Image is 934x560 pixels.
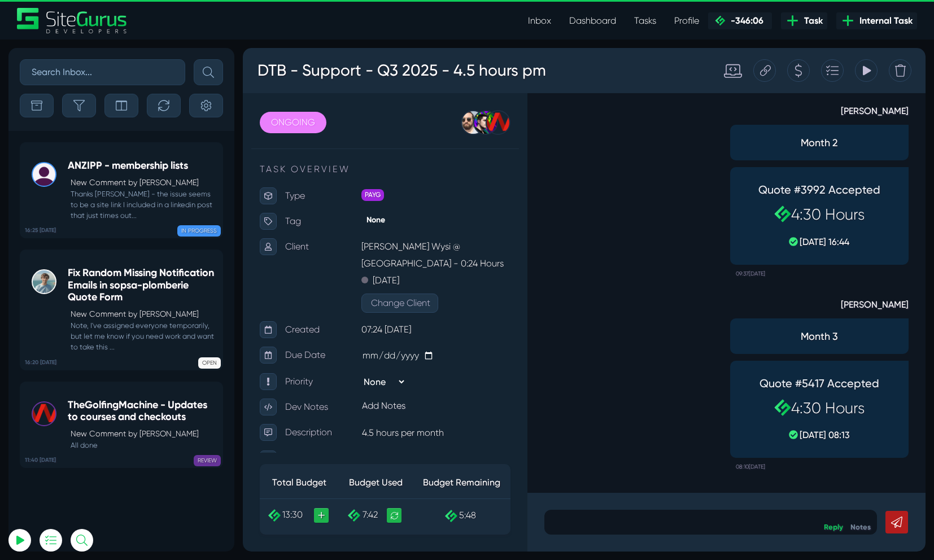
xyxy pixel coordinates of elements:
span: 7:42 [120,461,135,472]
p: Tag [42,165,119,182]
span: Month 2 [497,87,656,102]
div: Add Notes [116,348,270,368]
th: Budget Used [96,419,169,451]
p: 07:24 [DATE] [119,273,268,290]
a: Reply [581,475,600,483]
b: 11:40 [DATE] [25,456,56,465]
span: None [119,166,147,178]
small: Note, I've assigned everyone temporarily, but let me know if you need work and want to take this ... [68,320,217,353]
a: 11:40 [DATE] TheGolfingMachine - Updates to courses and checkoutsNew Comment by [PERSON_NAME] All... [20,382,223,468]
p: Add Notes [119,403,268,419]
small: 09:37[DATE] [493,217,522,235]
div: Delete Task [646,11,669,34]
p: [DATE] 08:13 [503,380,650,394]
a: Inbox [519,10,560,32]
h4: Quote #3992 Accepted [503,135,650,148]
strong: [PERSON_NAME] [487,247,666,264]
img: Sitegurus Logo [17,8,128,33]
h2: 4:30 Hours [503,158,650,176]
p: Client [42,190,119,207]
a: SiteGurus [17,8,128,33]
p: Priority [42,325,119,342]
p: New Comment by [PERSON_NAME] [71,177,217,189]
span: 13:30 [40,461,60,472]
p: New Comment by [PERSON_NAME] [71,428,217,440]
p: Due Date [42,299,119,316]
p: Description [42,376,119,393]
h3: DTB - Support - Q3 2025 - 4.5 hours pm [14,8,304,37]
p: 4.5 hours per month [119,376,268,394]
h5: TheGolfingMachine - Updates to courses and checkouts [68,399,217,423]
p: Dev Notes [42,351,119,368]
input: Email [37,133,161,158]
a: Recalculate Budget Used [144,460,159,475]
span: -346:06 [726,15,763,26]
th: Budget Remaining [169,419,268,451]
div: Create a Quote [544,11,567,34]
p: [DATE] 16:44 [503,187,650,201]
p: [DATE] [130,224,156,241]
span: 5:48 [216,462,233,473]
span: PAYG [119,141,141,153]
p: [PERSON_NAME] Wysi @ [GEOGRAPHIC_DATA] - 0:24 Hours [119,190,268,224]
h2: 4:30 Hours [503,351,650,369]
a: Tasks [625,10,665,32]
a: ONGOING [17,64,84,85]
th: Total Budget [17,419,96,451]
a: Task [781,12,827,29]
h5: ANZIPP - membership lists [68,160,217,172]
div: View Tracking Items [612,11,635,34]
p: Type [42,139,119,156]
b: 16:20 [DATE] [25,358,56,367]
span: OPEN [198,357,221,369]
span: REVIEW [194,455,221,466]
span: Task [800,14,823,28]
b: 16:25 [DATE] [25,226,56,235]
a: Notes [608,475,628,483]
h4: Quote #5417 Accepted [503,329,650,342]
h5: Fix Random Missing Notification Emails in sopsa-plomberie Quote Form [68,267,217,304]
p: TASK OVERVIEW [17,115,268,128]
a: 16:25 [DATE] ANZIPP - membership listsNew Comment by [PERSON_NAME] Thanks [PERSON_NAME] - the iss... [20,142,223,238]
p: Customer Notes [42,403,119,419]
div: Copy this Task URL [510,11,533,34]
a: -346:06 [708,12,772,29]
button: Log In [37,199,161,223]
a: + [71,460,86,475]
a: Dashboard [560,10,625,32]
a: Internal Task [836,12,917,29]
input: Search Inbox... [20,59,185,85]
a: 16:20 [DATE] Fix Random Missing Notification Emails in sopsa-plomberie Quote FormNew Comment by [... [20,250,223,370]
small: 08:10[DATE] [493,410,522,428]
p: New Comment by [PERSON_NAME] [71,308,217,320]
a: Profile [665,10,708,32]
div: Add to Task Drawer [578,11,601,34]
p: Created [42,273,119,290]
small: All done [68,440,217,450]
span: Month 3 [497,281,656,296]
small: Thanks [PERSON_NAME] - the issue seems to be a site link I included in a linkedin post that just ... [68,189,217,221]
strong: [PERSON_NAME] [487,53,666,70]
span: IN PROGRESS [177,225,221,237]
button: Change Client [119,246,195,265]
div: Standard [470,14,499,32]
span: Internal Task [855,14,913,28]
